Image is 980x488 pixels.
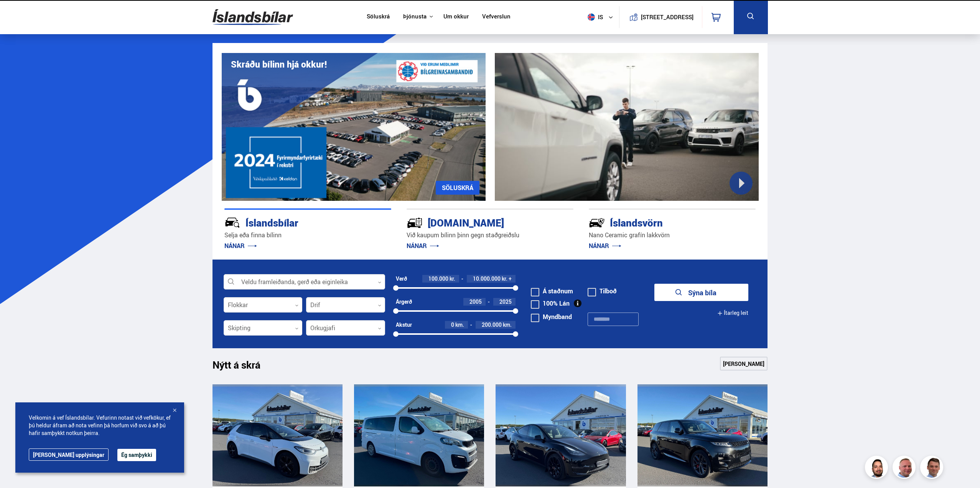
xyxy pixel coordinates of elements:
[224,242,257,250] a: NÁNAR
[502,276,507,282] span: kr.
[224,215,364,229] div: Íslandsbílar
[367,13,390,21] a: Söluskrá
[436,181,479,195] a: SÖLUSKRÁ
[531,314,572,320] label: Myndband
[212,359,274,375] h1: Nýtt á skrá
[224,231,391,240] p: Selja eða finna bílinn
[589,215,605,231] img: -Svtn6bYgwAsiwNX.svg
[531,300,570,306] label: 100% Lán
[224,215,240,231] img: JRvxyua_JYH6wB4c.svg
[720,357,768,371] a: [PERSON_NAME]
[717,304,748,322] button: Ítarleg leit
[482,321,502,328] span: 200.000
[585,6,619,28] button: is
[588,13,595,21] img: svg+xml;base64,PHN2ZyB4bWxucz0iaHR0cDovL3d3dy53My5vcmcvMjAwMC9zdmciIHdpZHRoPSI1MTIiIGhlaWdodD0iNT...
[455,322,464,328] span: km.
[396,276,407,282] div: Verð
[428,275,448,282] span: 100.000
[866,457,889,480] img: nhp88E3Fdnt1Opn2.png
[654,284,748,301] button: Sýna bíla
[644,14,691,20] button: [STREET_ADDRESS]
[588,288,617,294] label: Tilboð
[29,448,109,461] a: [PERSON_NAME] upplýsingar
[451,321,454,328] span: 0
[623,6,698,28] a: [STREET_ADDRESS]
[589,242,621,250] a: NÁNAR
[222,53,486,201] img: eKx6w-_Home_640_.png
[396,299,412,305] div: Árgerð
[407,215,423,231] img: tr5P-W3DuiFaO7aO.svg
[407,242,439,250] a: NÁNAR
[469,298,482,305] span: 2005
[531,288,573,294] label: Á staðnum
[407,215,546,229] div: [DOMAIN_NAME]
[403,13,427,20] button: Þjónusta
[589,231,756,240] p: Nano Ceramic grafín lakkvörn
[443,13,469,21] a: Um okkur
[231,59,327,69] h1: Skráðu bílinn hjá okkur!
[407,231,573,240] p: Við kaupum bílinn þinn gegn staðgreiðslu
[921,457,944,480] img: FbJEzSuNWCJXmdc-.webp
[29,414,171,437] span: Velkomin á vef Íslandsbílar. Vefurinn notast við vefkökur, ef þú heldur áfram að nota vefinn þá h...
[212,5,293,30] img: G0Ugv5HjCgRt.svg
[450,276,455,282] span: kr.
[509,276,512,282] span: +
[117,449,156,461] button: Ég samþykki
[396,322,412,328] div: Akstur
[589,215,728,229] div: Íslandsvörn
[482,13,511,21] a: Vefverslun
[473,275,501,282] span: 10.000.000
[894,457,917,480] img: siFngHWaQ9KaOqBr.png
[585,13,604,21] span: is
[499,298,512,305] span: 2025
[503,322,512,328] span: km.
